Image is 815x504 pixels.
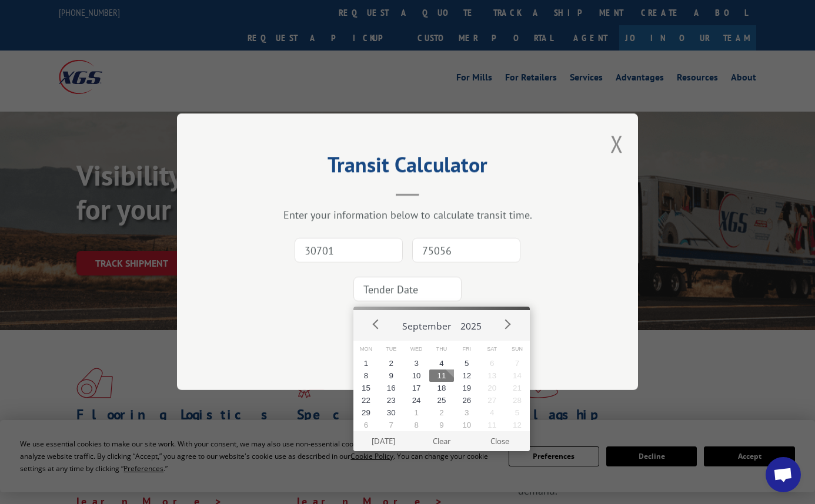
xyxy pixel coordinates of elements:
div: Enter your information below to calculate transit time. [236,209,579,222]
div: Open chat [766,457,801,492]
button: 7 [505,357,530,369]
button: 2 [379,357,404,369]
span: Wed [404,341,429,358]
button: 8 [404,419,429,431]
button: 22 [353,394,379,406]
span: Sun [505,341,530,358]
span: Thu [429,341,455,358]
span: Mon [353,341,379,358]
button: 12 [505,419,530,431]
button: 30 [379,406,404,419]
button: 19 [454,382,479,394]
button: Next [498,315,516,333]
button: 13 [479,369,505,382]
button: [DATE] [355,431,413,451]
button: 9 [379,369,404,382]
button: 7 [379,419,404,431]
button: 23 [379,394,404,406]
button: 11 [479,419,505,431]
span: Sat [479,341,505,358]
input: Origin Zip [295,238,403,263]
button: 5 [505,406,530,419]
button: Close [471,431,529,451]
button: 26 [454,394,479,406]
button: 8 [353,369,379,382]
button: 28 [505,394,530,406]
button: 15 [353,382,379,394]
button: 17 [404,382,429,394]
button: 16 [379,382,404,394]
span: Fri [454,341,479,358]
button: 4 [479,406,505,419]
button: 6 [353,419,379,431]
button: 5 [454,357,479,369]
button: 10 [454,419,479,431]
button: 27 [479,394,505,406]
h2: Transit Calculator [236,156,579,179]
button: Close modal [610,128,623,159]
button: 12 [454,369,479,382]
button: 24 [404,394,429,406]
button: Prev [368,315,385,333]
button: 14 [505,369,530,382]
button: 2 [429,406,455,419]
button: 21 [505,382,530,394]
button: 18 [429,382,455,394]
button: 1 [353,357,379,369]
button: 9 [429,419,455,431]
button: 2025 [456,310,486,337]
button: 3 [454,406,479,419]
button: September [398,310,456,337]
button: 29 [353,406,379,419]
input: Tender Date [353,277,462,302]
button: 1 [404,406,429,419]
button: 10 [404,369,429,382]
button: 25 [429,394,455,406]
span: Tue [379,341,404,358]
button: 3 [404,357,429,369]
button: 6 [479,357,505,369]
button: 4 [429,357,455,369]
button: 11 [429,369,455,382]
button: 20 [479,382,505,394]
input: Dest. Zip [412,238,520,263]
button: Clear [413,431,471,451]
